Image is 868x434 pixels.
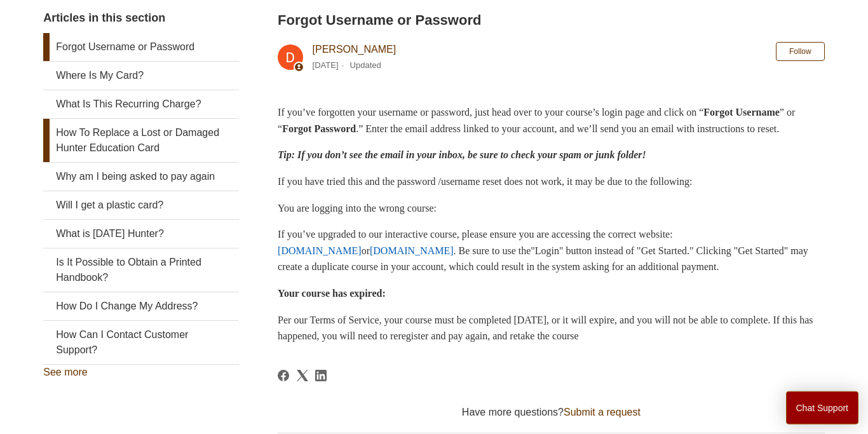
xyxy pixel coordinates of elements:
svg: Share this page on Facebook [278,370,289,381]
a: X Corp [297,370,308,381]
p: Per our Terms of Service, your course must be completed [DATE], or it will expire, and you will n... [278,312,825,344]
svg: Share this page on X Corp [297,370,308,381]
a: Why am I being asked to pay again [43,163,238,191]
h2: Forgot Username or Password [278,10,825,31]
time: 05/20/2025, 17:25 [313,60,339,70]
strong: Forgot Password [282,123,356,134]
em: Tip: If you don’t see the email in your inbox, be sure to check your spam or junk folder! [278,149,646,160]
a: Where Is My Card? [43,62,238,90]
a: How Do I Change My Address? [43,292,238,320]
a: See more [43,367,87,377]
p: If you’ve forgotten your username or password, just head over to your course’s login page and cli... [278,104,825,137]
div: Have more questions? [278,405,825,420]
span: Articles in this section [43,11,165,24]
a: Is It Possible to Obtain a Printed Handbook? [43,248,238,292]
button: Follow Article [776,42,825,61]
svg: Share this page on LinkedIn [315,370,327,381]
li: Updated [350,60,381,70]
a: [DOMAIN_NAME] [370,245,454,256]
a: [DOMAIN_NAME] [278,245,362,256]
strong: Forgot Username [703,107,780,118]
a: What is [DATE] Hunter? [43,220,238,248]
a: Submit a request [564,407,641,417]
a: How To Replace a Lost or Damaged Hunter Education Card [43,119,238,162]
a: Forgot Username or Password [43,33,238,61]
a: Will I get a plastic card? [43,191,238,219]
p: If you’ve upgraded to our interactive course, please ensure you are accessing the correct website... [278,226,825,275]
p: You are logging into the wrong course: [278,200,825,217]
a: LinkedIn [315,370,327,381]
p: If you have tried this and the password /username reset does not work, it may be due to the follo... [278,173,825,190]
a: What Is This Recurring Charge? [43,90,238,118]
strong: Your course has expired: [278,288,386,299]
a: Facebook [278,370,289,381]
button: Chat Support [786,391,859,424]
a: How Can I Contact Customer Support? [43,321,238,364]
a: [PERSON_NAME] [313,44,397,55]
